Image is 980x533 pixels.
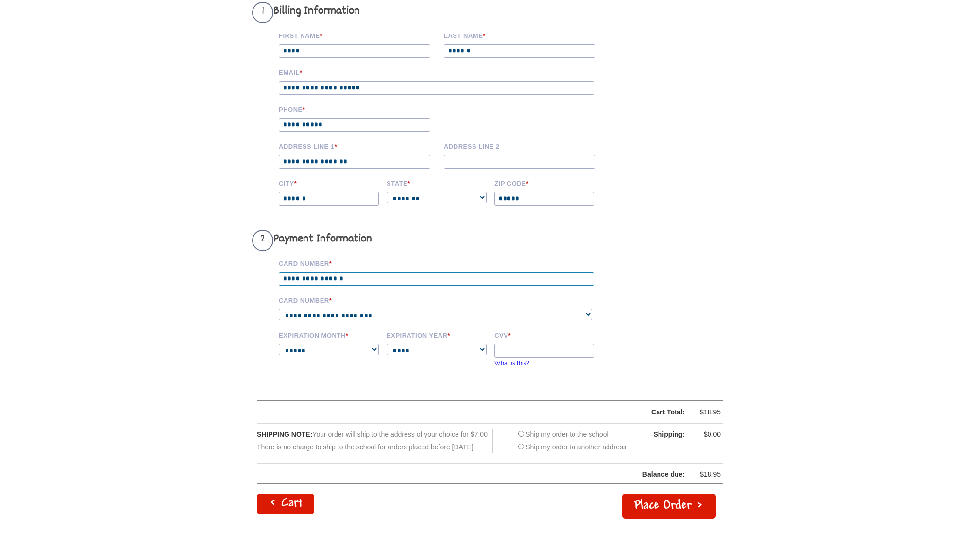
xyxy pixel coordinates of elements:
[387,178,488,187] label: State
[282,406,685,418] div: Cart Total:
[257,468,685,481] div: Balance due:
[279,141,437,150] label: Address Line 1
[636,429,685,441] div: Shipping:
[279,68,609,76] label: Email
[279,104,437,113] label: Phone
[494,330,595,339] label: CVV
[252,2,273,23] span: 1
[692,406,721,418] div: $18.95
[692,429,721,441] div: $0.00
[252,230,273,251] span: 2
[494,178,595,187] label: Zip code
[279,258,609,267] label: Card Number
[387,330,488,339] label: Expiration Year
[257,429,493,453] div: Your order will ship to the address of your choice for $7.00 There is no charge to ship to the sc...
[252,230,609,251] h3: Payment Information
[444,141,602,150] label: Address Line 2
[257,494,314,514] a: < Cart
[257,430,312,438] span: SHIPPING NOTE:
[279,330,380,339] label: Expiration Month
[494,360,529,367] a: What is this?
[252,2,609,23] h3: Billing Information
[279,178,380,187] label: City
[622,494,716,519] button: Place Order >
[444,31,602,39] label: Last name
[516,429,626,453] div: Ship my order to the school Ship my order to another address
[692,468,721,481] div: $18.95
[279,31,437,39] label: First Name
[279,295,609,304] label: Card Number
